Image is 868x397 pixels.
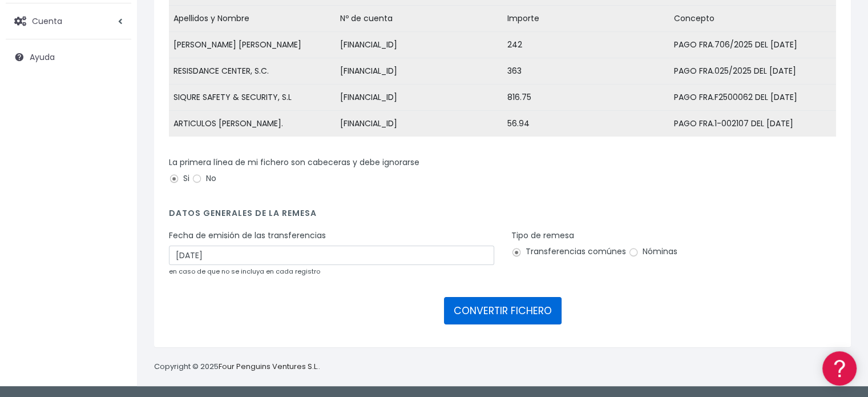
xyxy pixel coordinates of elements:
[511,230,574,242] label: Tipo de remesa
[169,111,336,137] td: ARTICULOS [PERSON_NAME].
[169,6,336,32] td: Apellidos y Nombre
[30,51,55,63] span: Ayuda
[169,58,336,85] td: RESISDANCE CENTER, S.C.
[169,208,836,224] h4: Datos generales de la remesa
[336,32,502,58] td: [FINANCIAL_ID]
[169,32,336,58] td: [PERSON_NAME] [PERSON_NAME]
[503,85,669,111] td: 816.75
[192,173,216,185] label: No
[169,267,320,276] small: en caso de que no se incluya en cada registro
[336,85,502,111] td: [FINANCIAL_ID]
[669,32,836,58] td: PAGO FRA.706/2025 DEL [DATE]
[154,361,320,373] p: Copyright © 2025 .
[503,111,669,137] td: 56.94
[336,58,502,85] td: [FINANCIAL_ID]
[669,85,836,111] td: PAGO FRA.F2500062 DEL [DATE]
[669,111,836,137] td: PAGO FRA.1-002107 DEL [DATE]
[444,297,562,324] button: CONVERTIR FICHERO
[219,361,318,372] a: Four Penguins Ventures S.L.
[669,6,836,32] td: Concepto
[628,246,677,258] label: Nóminas
[6,45,131,69] a: Ayuda
[503,6,669,32] td: Importe
[6,9,131,33] a: Cuenta
[336,111,502,137] td: [FINANCIAL_ID]
[32,15,62,26] span: Cuenta
[503,32,669,58] td: 242
[169,85,336,111] td: SIQURE SAFETY & SECURITY, S.L
[503,58,669,85] td: 363
[669,58,836,85] td: PAGO FRA.025/2025 DEL [DATE]
[169,230,326,242] label: Fecha de emisión de las transferencias
[169,157,419,169] label: La primera línea de mi fichero son cabeceras y debe ignorarse
[169,173,189,185] label: Si
[336,6,502,32] td: Nº de cuenta
[511,246,626,258] label: Transferencias comúnes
